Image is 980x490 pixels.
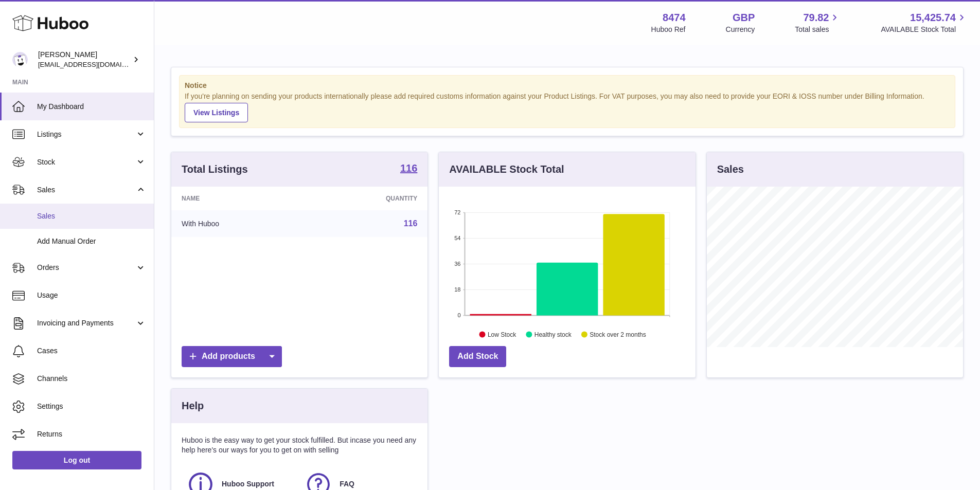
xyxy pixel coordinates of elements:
span: My Dashboard [37,102,146,112]
a: Add Stock [449,346,506,367]
span: Usage [37,291,146,300]
span: Invoicing and Payments [37,318,135,328]
text: Healthy stock [534,331,572,338]
h3: AVAILABLE Stock Total [449,162,564,176]
h3: Help [182,399,204,413]
div: Currency [726,25,755,34]
span: [EMAIL_ADDRESS][DOMAIN_NAME] [38,60,151,68]
span: AVAILABLE Stock Total [881,25,968,34]
a: Add products [182,346,282,367]
a: View Listings [185,103,248,122]
span: Sales [37,211,146,221]
span: 79.82 [803,11,829,25]
span: Sales [37,185,135,195]
span: Listings [37,130,135,139]
div: [PERSON_NAME] [38,50,131,69]
text: Stock over 2 months [590,331,646,338]
td: With Huboo [171,210,307,237]
a: 116 [400,163,417,175]
strong: GBP [733,11,755,25]
text: 72 [455,209,461,215]
span: Settings [37,402,146,411]
a: 79.82 Total sales [795,11,841,34]
a: Log out [12,451,141,469]
strong: Notice [185,81,950,90]
h3: Total Listings [182,162,248,176]
span: Orders [37,263,135,273]
strong: 116 [400,163,417,173]
a: 15,425.74 AVAILABLE Stock Total [881,11,968,34]
a: 116 [404,219,418,228]
span: FAQ [340,479,354,489]
span: Cases [37,346,146,356]
h3: Sales [717,162,744,176]
th: Quantity [307,187,427,210]
div: Huboo Ref [651,25,686,34]
span: Channels [37,374,146,384]
text: 0 [458,312,461,318]
p: Huboo is the easy way to get your stock fulfilled. But incase you need any help here's our ways f... [182,435,417,455]
strong: 8474 [663,11,686,25]
text: 18 [455,286,461,293]
span: 15,425.74 [910,11,956,25]
text: Low Stock [488,331,516,338]
text: 36 [455,261,461,267]
span: Total sales [795,25,841,34]
span: Huboo Support [222,479,274,489]
span: Stock [37,157,135,167]
img: orders@neshealth.com [12,52,28,67]
text: 54 [455,235,461,241]
span: Returns [37,429,146,439]
span: Add Manual Order [37,237,146,246]
div: If you're planning on sending your products internationally please add required customs informati... [185,92,950,122]
th: Name [171,187,307,210]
